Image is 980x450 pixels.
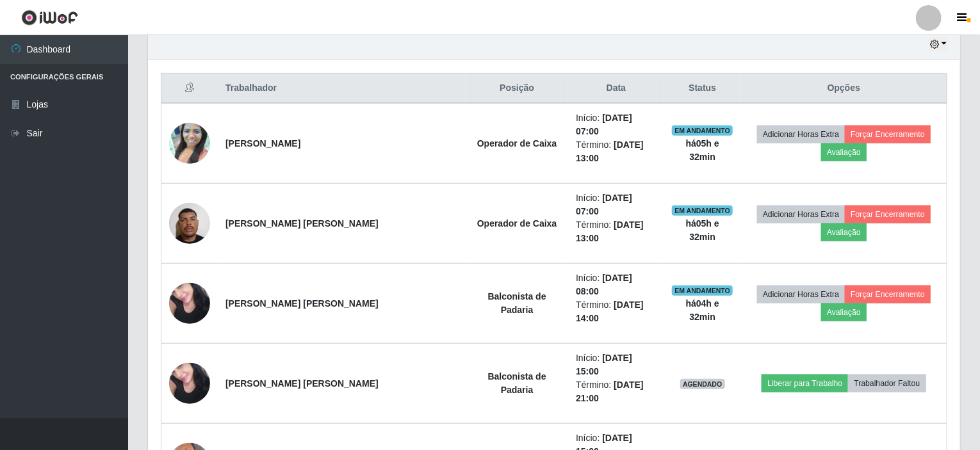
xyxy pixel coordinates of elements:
[821,143,867,161] button: Avaliação
[21,10,78,26] img: CoreUI Logo
[664,74,741,104] th: Status
[576,271,657,298] li: Início:
[169,196,210,250] img: 1744328731304.jpeg
[845,205,931,223] button: Forçar Encerramento
[576,218,657,245] li: Término:
[686,218,719,242] strong: há 05 h e 32 min
[488,371,546,395] strong: Balconista de Padaria
[741,74,947,104] th: Opções
[757,285,845,303] button: Adicionar Horas Extra
[576,273,632,296] time: [DATE] 08:00
[225,138,300,149] strong: [PERSON_NAME]
[762,374,848,392] button: Liberar para Trabalho
[169,107,210,180] img: 1650687338616.jpeg
[845,125,931,143] button: Forçar Encerramento
[757,125,845,143] button: Adicionar Horas Extra
[225,218,379,229] strong: [PERSON_NAME] [PERSON_NAME]
[225,378,379,389] strong: [PERSON_NAME] [PERSON_NAME]
[686,298,719,322] strong: há 04 h e 32 min
[821,223,867,241] button: Avaliação
[672,125,733,136] span: EM ANDAMENTO
[821,303,867,321] button: Avaliação
[672,205,733,216] span: EM ANDAMENTO
[680,379,725,389] span: AGENDADO
[576,378,657,405] li: Término:
[576,138,657,165] li: Término:
[218,74,466,104] th: Trabalhador
[477,218,557,229] strong: Operador de Caixa
[576,351,657,378] li: Início:
[225,298,379,309] strong: [PERSON_NAME] [PERSON_NAME]
[576,191,657,218] li: Início:
[568,74,664,104] th: Data
[466,74,568,104] th: Posição
[169,356,210,410] img: 1746197830896.jpeg
[576,353,632,376] time: [DATE] 15:00
[757,205,845,223] button: Adicionar Horas Extra
[488,291,546,315] strong: Balconista de Padaria
[845,285,931,303] button: Forçar Encerramento
[477,138,557,149] strong: Operador de Caixa
[576,298,657,325] li: Término:
[169,276,210,330] img: 1746197830896.jpeg
[576,193,632,216] time: [DATE] 07:00
[576,113,632,136] time: [DATE] 07:00
[848,374,926,392] button: Trabalhador Faltou
[576,111,657,138] li: Início:
[686,138,719,162] strong: há 05 h e 32 min
[672,285,733,296] span: EM ANDAMENTO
